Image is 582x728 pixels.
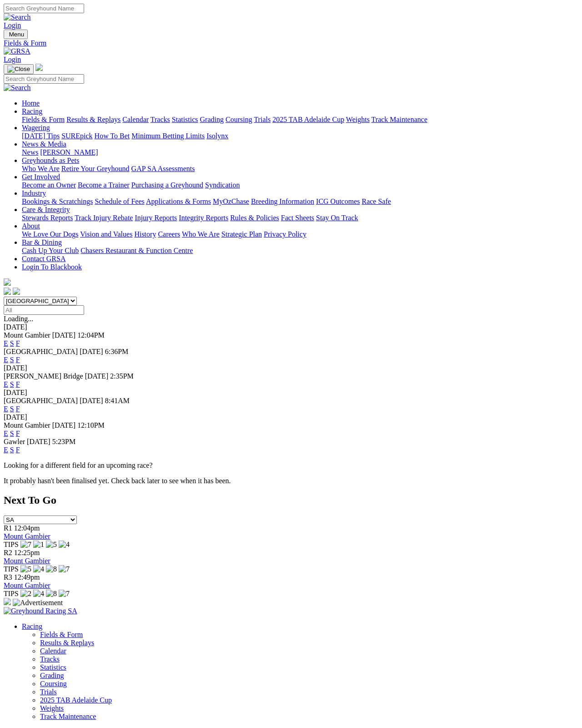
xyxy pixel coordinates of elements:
[40,639,94,647] a: Results & Replays
[172,116,198,123] a: Statistics
[4,549,12,556] span: R2
[221,230,262,238] a: Strategic Plan
[134,230,156,238] a: History
[213,197,249,205] a: MyOzChase
[4,477,231,485] partial: It probably hasn't been finalised yet. Check back later to see when it has been.
[4,64,34,74] button: Toggle navigation
[4,348,78,355] span: [GEOGRAPHIC_DATA]
[4,278,11,286] img: logo-grsa-white.png
[158,230,180,238] a: Careers
[131,165,195,172] a: GAP SA Assessments
[10,380,14,388] a: S
[20,565,31,573] img: 5
[4,590,19,597] span: TIPS
[4,323,578,331] div: [DATE]
[22,116,578,124] div: Racing
[131,181,203,189] a: Purchasing a Greyhound
[22,99,40,107] a: Home
[110,372,134,380] span: 2:35PM
[40,148,98,156] a: [PERSON_NAME]
[131,132,205,140] a: Minimum Betting Limits
[254,116,271,123] a: Trials
[22,148,38,156] a: News
[22,238,62,246] a: Bar & Dining
[14,524,40,532] span: 12:04pm
[4,4,84,13] input: Search
[22,222,40,230] a: About
[316,214,358,222] a: Stay On Track
[14,573,40,581] span: 12:49pm
[22,230,578,238] div: About
[16,339,20,347] a: F
[4,413,578,421] div: [DATE]
[146,197,211,205] a: Applications & Forms
[22,132,578,140] div: Wagering
[40,663,66,671] a: Statistics
[61,132,92,140] a: SUREpick
[4,380,8,388] a: E
[4,573,12,581] span: R3
[4,461,578,470] p: Looking for a different field for an upcoming race?
[14,549,40,556] span: 12:25pm
[346,116,370,123] a: Weights
[40,704,64,712] a: Weights
[4,607,77,615] img: Greyhound Racing SA
[4,430,8,437] a: E
[40,713,96,720] a: Track Maintenance
[10,405,14,413] a: S
[4,494,578,506] h2: Next To Go
[22,197,93,205] a: Bookings & Scratchings
[4,541,19,548] span: TIPS
[75,214,133,222] a: Track Injury Rebate
[22,157,79,164] a: Greyhounds as Pets
[22,255,65,263] a: Contact GRSA
[40,647,66,655] a: Calendar
[22,148,578,157] div: News & Media
[4,331,50,339] span: Mount Gambier
[13,288,20,295] img: twitter.svg
[251,197,314,205] a: Breeding Information
[22,197,578,206] div: Industry
[4,565,19,573] span: TIPS
[59,590,70,598] img: 7
[7,66,30,73] img: Close
[22,247,79,254] a: Cash Up Your Club
[16,356,20,364] a: F
[22,173,60,181] a: Get Involved
[264,230,306,238] a: Privacy Policy
[205,181,240,189] a: Syndication
[59,565,70,573] img: 7
[59,541,70,549] img: 4
[281,214,314,222] a: Fact Sheets
[4,47,30,56] img: GRSA
[4,598,11,605] img: 15187_Greyhounds_GreysPlayCentral_Resize_SA_WebsiteBanner_300x115_2025.jpg
[33,565,44,573] img: 4
[22,214,73,222] a: Stewards Reports
[4,56,21,63] a: Login
[22,189,46,197] a: Industry
[46,590,57,598] img: 8
[4,581,50,589] a: Mount Gambier
[4,372,83,380] span: [PERSON_NAME] Bridge
[4,446,8,454] a: E
[40,688,57,696] a: Trials
[22,181,76,189] a: Become an Owner
[4,438,25,445] span: Gawler
[361,197,391,205] a: Race Safe
[4,315,33,323] span: Loading...
[226,116,252,123] a: Coursing
[4,21,21,29] a: Login
[80,247,193,254] a: Chasers Restaurant & Function Centre
[95,197,144,205] a: Schedule of Fees
[40,655,60,663] a: Tracks
[16,446,20,454] a: F
[10,430,14,437] a: S
[9,31,24,38] span: Menu
[105,397,130,404] span: 8:41AM
[22,116,65,123] a: Fields & Form
[22,181,578,189] div: Get Involved
[135,214,177,222] a: Injury Reports
[10,356,14,364] a: S
[40,672,64,679] a: Grading
[122,116,149,123] a: Calendar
